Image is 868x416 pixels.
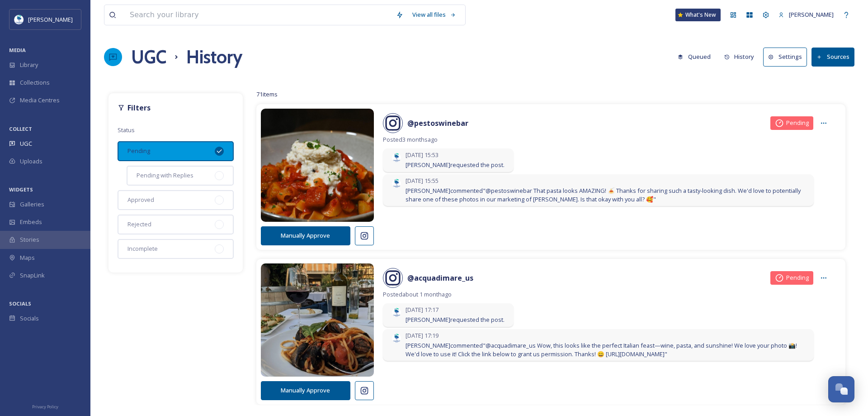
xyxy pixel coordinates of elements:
[137,171,193,180] span: Pending with Replies
[32,404,58,410] span: Privacy Policy
[20,271,45,280] span: SnapLink
[127,103,151,113] strong: Filters
[383,135,832,144] span: Posted 3 months ago
[720,48,759,66] button: History
[20,139,32,148] span: UGC
[127,220,151,229] span: Rejected
[392,334,401,343] img: download.jpeg
[406,177,805,185] span: [DATE] 15:55
[28,15,73,24] span: [PERSON_NAME]
[20,157,42,166] span: Uploads
[406,186,805,204] span: [PERSON_NAME] commented "@pestoswinebar That pasta looks AMAZING! 🍝 Thanks for sharing such a tas...
[127,147,150,155] span: Pending
[406,331,805,340] span: [DATE] 17:19
[9,47,26,53] span: MEDIA
[118,126,135,134] span: Status
[673,48,715,66] button: Queued
[786,273,809,282] span: Pending
[828,376,854,402] button: Open Chat
[407,273,473,283] strong: @ acquadimare_us
[14,15,24,24] img: download.jpeg
[406,151,505,159] span: [DATE] 15:53
[127,244,158,253] span: Incomplete
[407,118,468,129] a: @pestoswinebar
[186,43,242,71] h1: History
[125,5,392,25] input: Search your library
[406,316,505,324] span: [PERSON_NAME] requested the post.
[383,290,832,299] span: Posted about 1 month ago
[406,161,505,169] span: [PERSON_NAME] requested the post.
[774,6,838,24] a: [PERSON_NAME]
[20,96,60,105] span: Media Centres
[789,10,834,19] span: [PERSON_NAME]
[763,48,811,66] a: Settings
[408,6,461,24] a: View all files
[20,61,38,69] span: Library
[20,253,35,262] span: Maps
[407,118,468,128] strong: @ pestoswinebar
[261,252,374,388] img: 18075044135102805.jpg
[407,273,473,283] a: @acquadimare_us
[131,43,166,71] a: UGC
[32,401,58,411] a: Privacy Policy
[20,200,44,209] span: Galleries
[9,125,32,132] span: COLLECT
[261,226,350,245] button: Manually Approve
[9,186,33,193] span: WIDGETS
[261,97,374,233] img: 518240811_18517143106023948_1280822928872643024_n.jpg
[127,196,154,204] span: Approved
[811,48,854,66] button: Sources
[392,308,401,317] img: download.jpeg
[20,218,42,226] span: Embeds
[20,78,50,87] span: Collections
[673,48,720,66] a: Queued
[675,9,721,21] a: What's New
[256,90,278,98] span: 71 items
[261,381,350,400] button: Manually Approve
[392,179,401,188] img: download.jpeg
[406,306,505,314] span: [DATE] 17:17
[9,300,31,307] span: SOCIALS
[786,119,809,127] span: Pending
[720,48,764,66] a: History
[20,235,39,244] span: Stories
[406,341,805,359] span: [PERSON_NAME] commented "@acquadimare_us Wow, this looks like the perfect Italian feast—wine, pas...
[763,48,807,66] button: Settings
[392,153,401,162] img: download.jpeg
[20,314,39,323] span: Socials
